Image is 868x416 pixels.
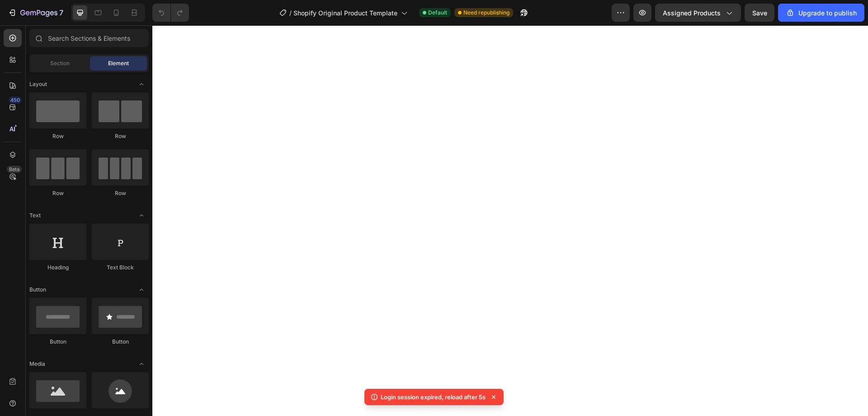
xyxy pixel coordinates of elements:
span: Assigned Products [663,8,721,18]
div: Upgrade to publish [786,8,857,18]
span: Default [428,9,447,17]
span: / [289,8,292,18]
div: Heading [29,263,86,272]
span: Toggle open [134,282,149,297]
button: Upgrade to publish [778,4,864,22]
span: Layout [29,80,47,88]
span: Text [29,211,41,220]
span: Shopify Original Product Template [293,8,397,18]
span: Media [29,360,45,368]
button: Assigned Products [655,4,741,22]
span: Toggle open [134,77,149,91]
iframe: Intercom live chat [837,372,859,393]
iframe: Design area [152,25,868,416]
span: Button [29,286,46,294]
div: Undo/Redo [152,4,189,22]
input: Search Sections & Elements [29,29,149,47]
div: Button [92,338,149,346]
p: Login session expired, reload after 5s [381,392,486,402]
button: Save [745,4,774,22]
div: Beta [7,166,22,173]
div: Button [29,338,86,346]
div: Row [92,189,149,197]
div: Row [92,132,149,140]
span: Section [50,59,70,67]
button: 7 [4,4,67,22]
div: Row [29,132,86,140]
div: 450 [9,96,22,104]
div: Row [29,189,86,197]
span: Element [108,59,129,67]
p: 7 [59,7,63,18]
span: Need republishing [463,9,509,17]
span: Save [752,9,767,17]
span: Toggle open [134,208,149,223]
div: Text Block [92,263,149,272]
span: Toggle open [134,357,149,371]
